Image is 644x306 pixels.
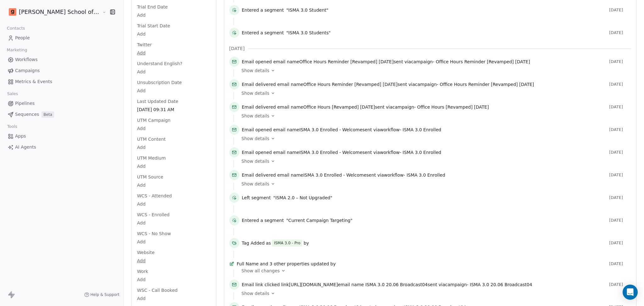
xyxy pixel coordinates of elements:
[609,150,631,155] span: [DATE]
[137,69,210,75] span: Add
[137,201,210,207] span: Add
[137,125,210,132] span: Add
[5,142,118,152] a: AI Agents
[242,30,284,36] span: Entered a segment
[299,59,394,64] span: Office Hours Reminder [Revamped] [DATE]
[15,144,36,150] span: AI Agents
[241,290,627,297] a: Show details
[136,136,167,142] span: UTM Content
[242,82,276,87] span: Email delivered
[15,56,38,63] span: Workflows
[136,60,184,67] span: Understand English?
[137,12,210,18] span: Add
[5,131,118,141] a: Apps
[609,261,631,266] span: [DATE]
[241,268,627,274] a: Show all changes
[5,65,118,76] a: Campaigns
[137,144,210,150] span: Add
[609,8,631,13] span: [DATE]
[241,113,627,119] a: Show details
[136,42,153,48] span: Twitter
[609,82,631,87] span: [DATE]
[5,109,118,120] a: SequencesBeta
[136,287,179,293] span: WSC - Call Booked
[137,88,210,94] span: Add
[15,100,35,107] span: Pipelines
[4,89,21,99] span: Sales
[137,50,210,56] span: Add
[5,33,118,43] a: People
[303,240,309,246] span: by
[4,24,28,33] span: Contacts
[242,59,272,64] span: Email opened
[609,282,631,287] span: [DATE]
[84,292,119,297] a: Help & Support
[136,249,156,256] span: Website
[4,122,20,131] span: Tools
[242,240,265,246] span: Tag Added
[242,81,534,88] span: email name sent via campaign -
[136,4,169,10] span: Trial End Date
[289,282,338,287] span: [URL][DOMAIN_NAME]
[407,173,445,178] span: ISMA 3.0 Enrolled
[260,261,329,267] span: and 3 other properties updated
[303,173,366,178] span: ISMA 3.0 Enrolled - Welcome
[286,7,328,13] span: "ISMA 3.0 Student"
[470,282,532,287] span: ISMA 3.0 20.06 Broadcast04
[137,258,210,264] span: Add
[242,217,284,224] span: Entered a segment
[136,155,167,161] span: UTM Medium
[242,59,530,65] span: email name sent via campaign -
[609,105,631,110] span: [DATE]
[5,76,118,87] a: Metrics & Events
[242,127,272,132] span: Email opened
[241,135,627,142] a: Show details
[15,111,39,118] span: Sequences
[136,98,180,105] span: Last Updated Date
[609,241,631,246] span: [DATE]
[303,105,375,110] span: Office Hours [Revamped] [DATE]
[136,117,172,123] span: UTM Campaign
[242,104,489,110] span: email name sent via campaign -
[9,8,16,16] img: Goela%20School%20Logos%20(4).png
[609,30,631,35] span: [DATE]
[137,163,210,169] span: Add
[15,78,52,85] span: Metrics & Events
[242,105,276,110] span: Email delivered
[229,45,245,52] span: [DATE]
[237,261,259,267] span: Full Name
[274,240,300,246] div: ISMA 3.0 - Pro
[241,90,627,96] a: Show details
[242,149,441,156] span: email name sent via workflow -
[19,8,101,16] span: [PERSON_NAME] School of Finance LLP
[242,7,284,13] span: Entered a segment
[136,23,171,29] span: Trial Start Date
[273,195,332,201] span: "ISMA 2.0 – Not Upgraded"
[241,268,280,274] span: Show all changes
[241,181,269,187] span: Show details
[137,276,210,283] span: Add
[242,127,441,133] span: email name sent via workflow -
[15,35,30,41] span: People
[241,113,269,119] span: Show details
[136,79,183,86] span: Unsubscription Date
[242,173,276,178] span: Email delivered
[609,127,631,132] span: [DATE]
[137,106,210,113] span: [DATE] 09:31 AM
[5,98,118,109] a: Pipelines
[609,59,631,64] span: [DATE]
[241,67,269,74] span: Show details
[137,295,210,302] span: Add
[42,111,54,118] span: Beta
[136,230,172,237] span: WCS - No Show
[303,82,397,87] span: Office Hours Reminder [Revamped] [DATE]
[241,67,627,74] a: Show details
[136,212,171,218] span: WCS - Enrolled
[8,7,98,17] button: [PERSON_NAME] School of Finance LLP
[137,182,210,188] span: Add
[136,174,164,180] span: UTM Source
[609,173,631,178] span: [DATE]
[137,239,210,245] span: Add
[402,127,441,132] span: ISMA 3.0 Enrolled
[242,172,445,178] span: email name sent via workflow -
